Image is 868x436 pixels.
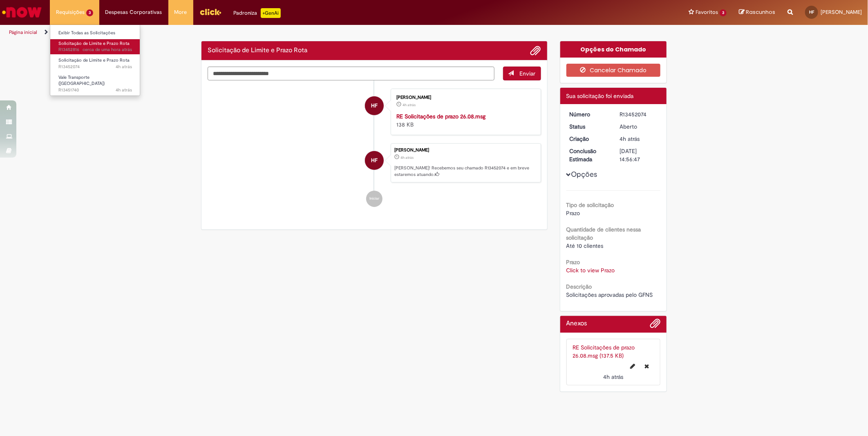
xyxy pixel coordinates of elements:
span: Prazo [566,209,580,217]
div: [PERSON_NAME] [394,148,537,153]
p: [PERSON_NAME]! Recebemos seu chamado R13452074 e em breve estaremos atuando. [394,165,537,178]
span: R13451740 [58,87,132,93]
span: Solicitação de Limite e Prazo Rota [58,57,130,63]
ul: Trilhas de página [6,25,573,40]
span: 4h atrás [620,135,640,142]
a: Aberto R13452816 : Solicitação de Limite e Prazo Rota [50,39,140,54]
a: Rascunhos [739,9,775,16]
h2: Anexos [566,320,587,327]
button: Excluir RE Solicitações de prazo 26.08.msg [640,360,654,373]
span: 4h atrás [116,64,132,70]
span: More [174,8,187,16]
a: Exibir Todas as Solicitações [50,29,140,38]
span: 4h atrás [116,87,132,93]
span: cerca de uma hora atrás [83,47,132,53]
dt: Status [564,122,614,131]
time: 27/08/2025 11:56:43 [400,155,414,160]
span: Até 10 clientes [566,242,604,249]
div: [PERSON_NAME] [396,95,532,100]
b: Tipo de solicitação [566,201,614,209]
span: 4h atrás [403,102,416,107]
button: Editar nome de arquivo RE Solicitações de prazo 26.08.msg [625,360,640,373]
span: 4h atrás [603,373,623,380]
span: R13452074 [58,64,132,70]
button: Enviar [503,67,541,80]
div: Helena Reis Felippe [365,151,384,170]
div: Opções do Chamado [560,41,667,58]
p: +GenAi [261,8,281,18]
a: Página inicial [9,29,37,36]
h2: Solicitação de Limite e Prazo Rota Histórico de tíquete [208,47,307,54]
dt: Conclusão Estimada [564,147,614,163]
div: Helena Reis Felippe [365,96,384,115]
button: Cancelar Chamado [566,64,661,77]
span: R13452816 [58,47,132,53]
span: HF [371,151,378,170]
img: click_logo_yellow_360x200.png [199,6,221,18]
span: 3 [86,9,93,16]
li: Helena Reis Felippe [208,143,541,182]
div: 138 KB [396,112,532,129]
span: Requisições [56,8,85,16]
a: RE Solicitações de prazo 26.08.msg (137.5 KB) [573,344,635,359]
span: [PERSON_NAME] [821,9,862,16]
div: Padroniza [234,8,281,18]
span: 3 [720,9,727,16]
div: [DATE] 14:56:47 [620,147,658,163]
span: Rascunhos [746,8,775,16]
button: Adicionar anexos [530,45,541,56]
span: Sua solicitação foi enviada [566,92,634,100]
dt: Número [564,110,614,118]
span: Favoritos [696,8,718,16]
a: Aberto R13451740 : Vale Transporte (VT) [50,73,140,91]
time: 27/08/2025 11:56:43 [620,135,640,142]
textarea: Digite sua mensagem aqui... [208,67,494,80]
span: Vale Transporte ([GEOGRAPHIC_DATA]) [58,74,105,87]
div: Aberto [620,122,658,131]
span: Solicitações aprovadas pelo GFNS [566,291,653,298]
span: Solicitação de Limite e Prazo Rota [58,40,130,47]
a: RE Solicitações de prazo 26.08.msg [396,113,485,120]
time: 27/08/2025 11:56:40 [603,373,623,380]
span: Despesas Corporativas [105,8,162,16]
b: Quantidade de clientes nessa solicitação [566,226,641,241]
span: HF [809,9,814,15]
span: 4h atrás [400,155,414,160]
ul: Histórico de tíquete [208,80,541,215]
span: HF [371,96,378,116]
img: ServiceNow [1,4,43,20]
a: Click to view Prazo [566,267,615,274]
time: 27/08/2025 11:06:15 [116,87,132,93]
b: Descrição [566,283,592,290]
ul: Requisições [50,24,140,96]
time: 27/08/2025 11:56:40 [403,102,416,107]
div: 27/08/2025 11:56:43 [620,135,658,143]
dt: Criação [564,135,614,143]
span: Enviar [520,70,536,77]
b: Prazo [566,258,580,266]
div: R13452074 [620,110,658,118]
button: Adicionar anexos [650,318,660,333]
a: Aberto R13452074 : Solicitação de Limite e Prazo Rota [50,56,140,71]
